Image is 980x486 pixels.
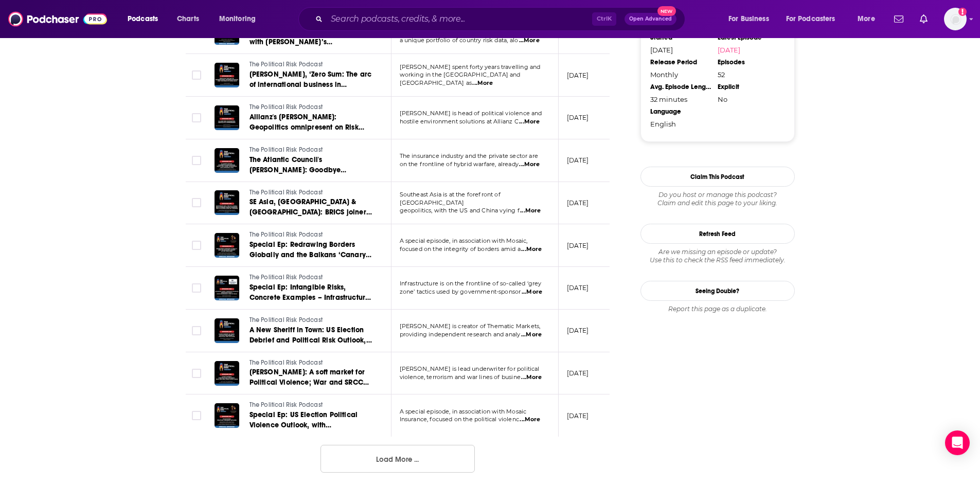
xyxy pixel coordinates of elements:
[192,70,201,80] span: Toggle select row
[400,245,521,253] span: focused on the integrity of borders amid a
[192,241,201,250] span: Toggle select row
[640,248,795,264] div: Are we missing an episode or update? Use this to check the RSS feed immediately.
[944,8,967,30] button: Show profile menu
[250,240,371,290] span: Special Ep: Redrawing Borders Globally and the Balkans ‘Canary in the Coal Mine’; with [PERSON_NA...
[786,12,835,26] span: For Podcasters
[519,37,540,45] span: ...More
[625,13,676,25] button: Open AdvancedNew
[250,112,373,133] a: Allianz's [PERSON_NAME]: Geopolitics omnipresent on Risk Barometer; Sabotage & BI threats loom large
[521,245,542,254] span: ...More
[250,146,323,153] span: The Political Risk Podcast
[250,401,373,410] a: The Political Risk Podcast
[308,7,695,31] div: Search podcasts, credits, & more...
[250,69,373,90] a: [PERSON_NAME], ‘Zero Sum: The arc of international business in [GEOGRAPHIC_DATA]’ – And the risks...
[650,95,711,103] div: 32 minutes
[567,241,589,250] p: [DATE]
[250,188,373,197] a: The Political Risk Podcast
[400,288,521,295] span: zone’ tactics used by government-sponsor
[177,12,199,26] span: Charts
[650,70,711,79] div: Monthly
[567,71,589,80] p: [DATE]
[170,11,205,27] a: Charts
[400,152,538,159] span: The insurance industry and the private sector are
[944,8,967,30] span: Logged in as headlandconsultancy
[250,359,323,366] span: The Political Risk Podcast
[250,316,323,323] span: The Political Risk Podcast
[212,11,269,27] button: open menu
[250,103,323,111] span: The Political Risk Podcast
[8,9,107,29] a: Podchaser - Follow, Share and Rate Podcasts
[250,367,373,388] a: [PERSON_NAME]: A soft market for Political Violence; War and SRCC risks loom large
[650,46,711,54] div: [DATE]
[192,283,201,293] span: Toggle select row
[718,83,778,91] div: Explicit
[400,207,520,214] span: geopolitics, with the US and China vying f
[718,58,778,66] div: Episodes
[250,60,373,69] a: The Political Risk Podcast
[400,408,527,415] span: A special episode, in association with Mosaic
[400,322,541,330] span: [PERSON_NAME] is creator of Thematic Markets,
[400,37,519,44] span: a unique portfolio of country risk data, alo
[250,274,323,281] span: The Political Risk Podcast
[120,11,171,27] button: open menu
[327,11,592,27] input: Search podcasts, credits, & more...
[250,230,373,240] a: The Political Risk Podcast
[520,207,541,215] span: ...More
[128,12,158,26] span: Podcasts
[519,118,540,126] span: ...More
[219,12,256,26] span: Monitoring
[650,120,711,128] div: English
[250,273,373,282] a: The Political Risk Podcast
[916,10,932,28] a: Show notifications dropdown
[250,240,373,260] a: Special Ep: Redrawing Borders Globally and the Balkans ‘Canary in the Coal Mine’; with [PERSON_NA...
[250,410,373,430] a: Special Ep: US Election Political Violence Outlook, with [PERSON_NAME] & [PERSON_NAME]'s [PERSON_...
[640,191,795,199] span: Do you host or manage this podcast?
[400,365,540,372] span: [PERSON_NAME] is lead underwriter for political
[192,411,201,420] span: Toggle select row
[250,103,373,112] a: The Political Risk Podcast
[779,11,850,27] button: open menu
[400,416,519,423] span: Insurance, focused on the political violenc
[944,8,967,30] img: User Profile
[250,358,373,368] a: The Political Risk Podcast
[192,113,201,122] span: Toggle select row
[521,331,542,339] span: ...More
[250,197,372,247] span: SE Asia, [GEOGRAPHIC_DATA] & [GEOGRAPHIC_DATA]: BRICS joiners; ASEAN Schengen; and a Filipino Gam...
[250,368,369,397] span: [PERSON_NAME]: A soft market for Political Violence; War and SRCC risks loom large
[567,411,589,420] p: [DATE]
[521,373,542,382] span: ...More
[958,8,967,16] svg: Add a profile image
[400,191,501,206] span: Southeast Asia is at the forefront of [GEOGRAPHIC_DATA]
[718,70,778,79] div: 52
[250,155,373,175] a: The Atlantic Council's [PERSON_NAME]: Goodbye Globalization; Hello Gray-Zone Aggression & Underse...
[718,95,778,103] div: No
[640,191,795,207] div: Claim and edit this page to your liking.
[629,16,672,22] span: Open Advanced
[250,316,373,325] a: The Political Risk Podcast
[192,156,201,165] span: Toggle select row
[567,113,589,122] p: [DATE]
[250,410,367,450] span: Special Ep: US Election Political Violence Outlook, with [PERSON_NAME] & [PERSON_NAME]'s [PERSON_...
[650,107,711,116] div: Language
[650,83,711,91] div: Avg. Episode Length
[728,12,769,26] span: For Business
[567,369,589,377] p: [DATE]
[522,288,542,296] span: ...More
[718,46,778,54] a: [DATE]
[850,11,888,27] button: open menu
[250,61,323,68] span: The Political Risk Podcast
[400,63,541,70] span: [PERSON_NAME] spent forty years travelling and
[400,118,519,125] span: hostile environment solutions at Allianz C
[400,280,542,287] span: Infrastructure is on the frontline of so-called ‘grey
[400,110,542,117] span: [PERSON_NAME] is head of political violence and
[519,160,540,169] span: ...More
[567,199,589,207] p: [DATE]
[250,282,373,303] a: Special Ep: Intangible Risks, Concrete Examples – Infrastructure & State-Sponsored Cyber in Focus...
[250,70,372,110] span: [PERSON_NAME], ‘Zero Sum: The arc of international business in [GEOGRAPHIC_DATA]’ – And the risks...
[192,326,201,335] span: Toggle select row
[567,156,589,165] p: [DATE]
[858,12,875,26] span: More
[640,224,795,244] button: Refresh Feed
[567,283,589,292] p: [DATE]
[650,58,711,66] div: Release Period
